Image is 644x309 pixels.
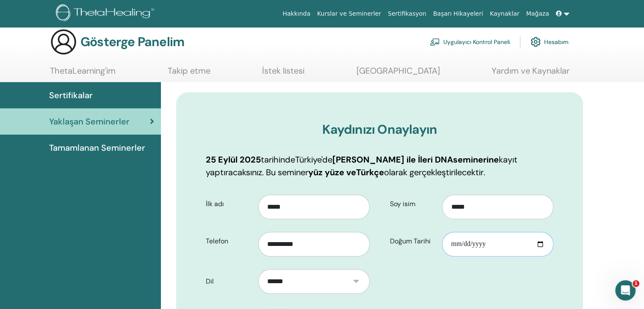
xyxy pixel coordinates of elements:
a: İstek listesi [262,66,304,82]
font: yüz yüze ve [308,167,356,178]
font: Sertifikasyon [388,10,426,17]
a: Hesabım [531,33,569,51]
font: Hakkında [282,10,310,17]
a: Sertifikasyon [384,6,430,22]
font: Başarı Hikayeleri [433,10,483,17]
font: Hesabım [544,39,569,46]
font: Doğum Tarihi [390,237,431,246]
font: Kaydınızı Onaylayın [322,121,437,138]
font: . Bu seminer [262,167,308,178]
font: Dil [206,277,214,286]
font: Tamamlanan Seminerler [49,142,145,153]
font: Türkçe [356,167,384,178]
a: Takip etme [168,66,210,82]
a: [GEOGRAPHIC_DATA] [357,66,440,82]
font: 1 [634,281,638,286]
font: Yaklaşan Seminerler [49,116,130,127]
a: Yardım ve Kaynaklar [492,66,569,82]
a: Kurslar ve Seminerler [314,6,384,22]
font: [GEOGRAPHIC_DATA] [357,65,440,76]
font: Gösterge Panelim [80,33,184,50]
font: Soy isim [390,199,415,208]
font: Türkiye'de [295,154,332,165]
font: ThetaLearning'im [50,65,116,76]
font: seminerine [453,154,499,165]
a: Başarı Hikayeleri [430,6,486,22]
font: Sertifikalar [49,90,93,101]
iframe: Intercom canlı sohbet [615,280,636,301]
a: Kaynaklar [486,6,523,22]
font: Uygulayıcı Kontrol Paneli [443,39,510,46]
font: Takip etme [168,65,210,76]
font: olarak gerçekleştirilecektir [384,167,484,178]
a: ThetaLearning'im [50,66,116,82]
font: Mağaza [526,10,549,17]
a: Uygulayıcı Kontrol Paneli [430,33,510,51]
a: Hakkında [279,6,314,22]
font: 25 Eylül 2025 [206,154,261,165]
img: cog.svg [531,35,541,49]
font: İlk adı [206,199,224,208]
font: Yardım ve Kaynaklar [492,65,569,76]
img: logo.png [56,4,157,23]
font: [PERSON_NAME] ile İleri DNA [332,154,453,165]
img: generic-user-icon.jpg [50,28,77,55]
a: Mağaza [522,6,552,22]
font: . [484,167,485,178]
font: Kaynaklar [490,10,520,17]
font: tarihinde [261,154,295,165]
font: Kurslar ve Seminerler [317,10,381,17]
img: chalkboard-teacher.svg [430,38,440,46]
font: İstek listesi [262,65,304,76]
font: Telefon [206,237,228,246]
